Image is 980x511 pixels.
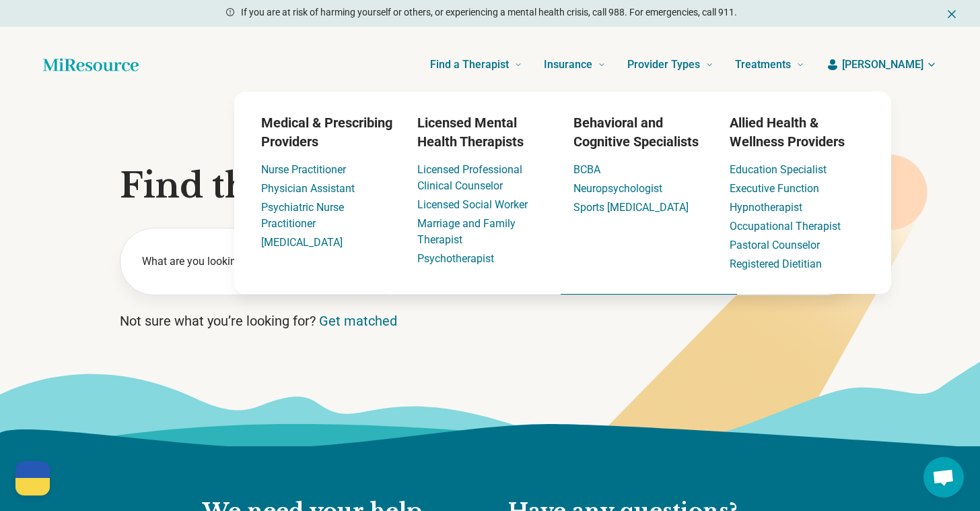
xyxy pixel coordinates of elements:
[417,252,494,265] a: Psychotherapist
[730,163,827,176] a: Education Specialist
[627,55,700,74] span: Provider Types
[417,198,528,211] a: Licensed Social Worker
[261,163,346,176] a: Nurse Practitioner
[319,313,397,329] a: Get matched
[261,113,396,151] h3: Medical & Prescribing Providers
[945,5,958,22] button: Dismiss
[142,253,369,270] label: What are you looking for?
[730,239,820,251] a: Pastoral Counselor
[430,38,522,92] a: Find a Therapist
[417,163,522,192] a: Licensed Professional Clinical Counselor
[730,201,802,214] a: Hypnotherapist
[573,201,689,214] a: Sports [MEDICAL_DATA]
[735,38,804,92] a: Treatments
[120,311,860,330] p: Not sure what you’re looking for?
[417,113,552,151] h3: Licensed Mental Health Therapists
[120,166,860,206] h1: Find the right mental health care for you
[417,217,516,246] a: Marriage and Family Therapist
[730,113,864,151] h3: Allied Health & Wellness Providers
[573,182,662,195] a: Neuropsychologist
[544,38,606,92] a: Insurance
[573,163,600,176] a: BCBA
[430,55,509,74] span: Find a Therapist
[241,5,737,20] p: If you are at risk of harming yourself or others, or experiencing a mental health crisis, call 98...
[627,38,713,92] a: Provider Types
[826,57,937,73] button: [PERSON_NAME]
[730,182,819,195] a: Executive Function
[573,113,708,151] h3: Behavioral and Cognitive Specialists
[735,55,791,74] span: Treatments
[730,258,822,270] a: Registered Dietitian
[43,51,139,78] a: Home page
[730,220,841,233] a: Occupational Therapist
[261,182,355,195] a: Physician Assistant
[153,92,972,294] div: Provider Types
[842,57,923,73] span: [PERSON_NAME]
[923,457,964,498] div: Open chat
[544,55,592,74] span: Insurance
[261,236,343,249] a: [MEDICAL_DATA]
[261,201,344,230] a: Psychiatric Nurse Practitioner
